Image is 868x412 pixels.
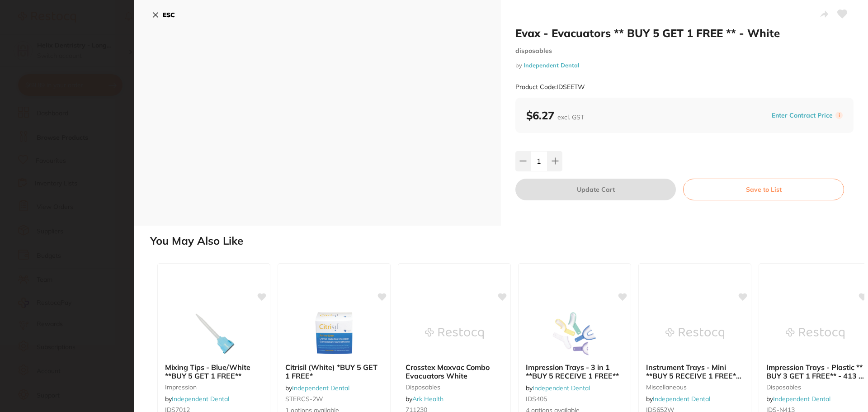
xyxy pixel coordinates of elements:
[515,62,854,69] small: by
[152,7,175,23] button: ESC
[526,395,623,403] small: IDS405
[285,384,349,392] span: by
[766,395,830,403] span: by
[665,311,724,356] img: Instrument Trays - Mini **BUY 5 RECEIVE 1 FREE** - White
[653,395,710,403] a: Independent Dental
[406,395,443,403] span: by
[526,384,590,392] span: by
[526,363,623,380] b: Impression Trays - 3 in 1 **BUY 5 RECEIVE 1 FREE**
[769,111,835,120] button: Enter Contract Price
[292,384,349,392] a: Independent Dental
[165,395,229,403] span: by
[515,83,585,91] small: Product Code: IDSEETW
[515,179,676,200] button: Update Cart
[835,112,843,119] label: i
[165,384,263,391] small: impression
[184,311,243,356] img: Mixing Tips - Blue/White **BUY 5 GET 1 FREE**
[285,363,383,380] b: Citrisil (White) *BUY 5 GET 1 FREE*
[646,363,744,380] b: Instrument Trays - Mini **BUY 5 RECEIVE 1 FREE** - White
[406,363,503,380] b: Crosstex Maxvac Combo Evacuators White
[557,113,584,121] span: excl. GST
[285,395,383,403] small: STERCS-2W
[412,395,443,403] a: Ark Health
[165,363,263,380] b: Mixing Tips - Blue/White **BUY 5 GET 1 FREE**
[766,363,864,380] b: Impression Trays - Plastic ** BUY 3 GET 1 FREE** - 413 - Upper - Medium
[425,311,484,356] img: Crosstex Maxvac Combo Evacuators White
[406,384,503,391] small: disposables
[515,47,854,55] small: disposables
[172,395,229,403] a: Independent Dental
[524,62,579,69] a: Independent Dental
[163,11,175,19] b: ESC
[786,311,844,356] img: Impression Trays - Plastic ** BUY 3 GET 1 FREE** - 413 - Upper - Medium
[305,311,363,356] img: Citrisil (White) *BUY 5 GET 1 FREE*
[545,311,604,356] img: Impression Trays - 3 in 1 **BUY 5 RECEIVE 1 FREE**
[526,109,584,122] b: $6.27
[773,395,830,403] a: Independent Dental
[150,235,864,247] h2: You May Also Like
[515,26,854,40] h2: Evax - Evacuators ** BUY 5 GET 1 FREE ** - White
[766,384,864,391] small: disposables
[646,384,744,391] small: miscellaneous
[683,179,844,200] button: Save to List
[533,384,590,392] a: Independent Dental
[646,395,710,403] span: by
